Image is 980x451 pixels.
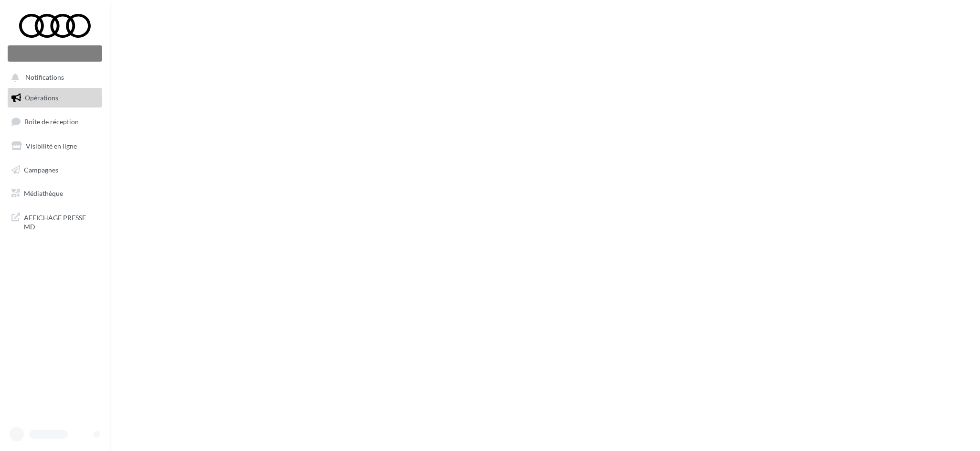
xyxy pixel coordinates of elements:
a: AFFICHAGE PRESSE MD [6,207,104,236]
span: Boîte de réception [24,118,79,126]
a: Visibilité en ligne [6,136,104,156]
a: Médiathèque [6,183,104,204]
div: Nouvelle campagne [8,45,102,62]
span: Visibilité en ligne [26,142,77,150]
span: Campagnes [24,165,58,173]
span: Médiathèque [24,189,63,197]
span: AFFICHAGE PRESSE MD [24,211,98,232]
span: Opérations [25,94,58,102]
span: Notifications [25,74,64,82]
a: Opérations [6,88,104,108]
a: Boîte de réception [6,111,104,132]
a: Campagnes [6,160,104,180]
